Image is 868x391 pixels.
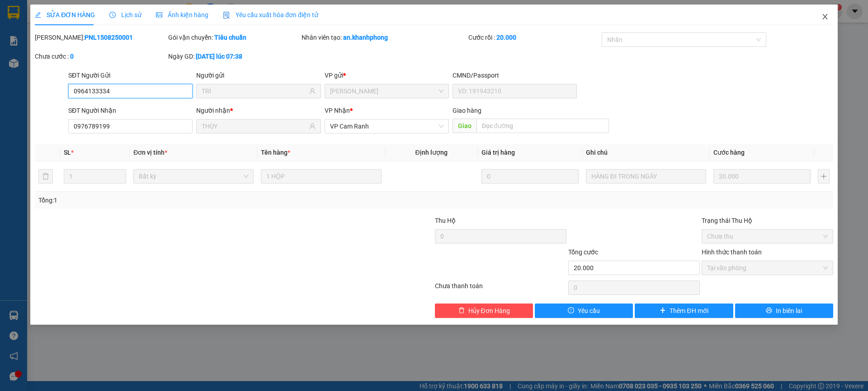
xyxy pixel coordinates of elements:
[168,51,300,61] div: Ngày GD:
[35,32,166,42] div: [PERSON_NAME]:
[578,306,600,316] span: Yêu cầu
[434,281,567,297] div: Chưa thanh toán
[586,169,706,184] input: Ghi Chú
[435,217,456,224] span: Thu Hộ
[735,304,833,318] button: printerIn biên lai
[481,169,579,184] input: 0
[38,169,53,184] button: delete
[535,304,633,318] button: exclamation-circleYêu cầu
[343,34,388,41] b: an.khanhphong
[156,11,208,18] span: Ảnh kiện hàng
[302,32,467,42] div: Nhân viên tạo:
[35,11,95,18] span: SỬA ĐƠN HÀNG
[635,304,733,318] button: plusThêm ĐH mới
[453,84,577,98] input: VD: 191943210
[109,11,142,18] span: Lịch sử
[85,34,133,41] b: PNL1508250001
[453,70,577,80] div: CMND/Passport
[568,248,598,256] span: Tổng cước
[330,120,443,133] span: VP Cam Ranh
[818,169,830,184] button: plus
[309,123,316,129] span: user
[713,169,811,184] input: 0
[70,53,74,60] b: 0
[707,230,828,243] span: Chưa thu
[496,34,516,41] b: 20.000
[453,107,481,114] span: Giao hàng
[776,306,802,316] span: In biên lai
[196,70,321,80] div: Người gửi
[196,106,321,115] div: Người nhận
[821,13,829,20] span: close
[582,144,710,161] th: Ghi chú
[481,149,515,156] span: Giá trị hàng
[68,106,193,115] div: SĐT Người Nhận
[168,32,300,42] div: Gói vận chuyển:
[35,12,41,18] span: edit
[415,149,448,156] span: Định lượng
[702,216,833,225] div: Trạng thái Thu Hộ
[325,70,449,80] div: VP gửi
[133,149,167,156] span: Đơn vị tính
[458,307,465,314] span: delete
[202,86,307,96] input: Tên người gửi
[261,149,290,156] span: Tên hàng
[223,11,318,18] span: Yêu cầu xuất hóa đơn điện tử
[812,5,838,30] button: Close
[453,119,476,133] span: Giao
[476,119,609,133] input: Dọc đường
[35,51,166,61] div: Chưa cước :
[64,149,71,156] span: SL
[223,12,230,19] img: icon
[156,12,162,18] span: picture
[330,84,443,98] span: Phạm Ngũ Lão
[435,304,533,318] button: deleteHủy Đơn Hàng
[261,169,381,184] input: VD: Bàn, Ghế
[325,107,350,114] span: VP Nhận
[214,34,246,41] b: Tiêu chuẩn
[707,261,828,275] span: Tại văn phòng
[468,306,510,316] span: Hủy Đơn Hàng
[766,307,772,314] span: printer
[109,12,116,18] span: clock-circle
[196,53,242,60] b: [DATE] lúc 07:38
[713,149,745,156] span: Cước hàng
[670,306,708,316] span: Thêm ĐH mới
[468,32,600,42] div: Cước rồi :
[702,248,762,256] label: Hình thức thanh toán
[202,121,307,131] input: Tên người nhận
[660,307,666,314] span: plus
[38,195,335,205] div: Tổng: 1
[68,70,193,80] div: SĐT Người Gửi
[568,307,574,314] span: exclamation-circle
[139,170,248,183] span: Bất kỳ
[309,88,316,94] span: user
